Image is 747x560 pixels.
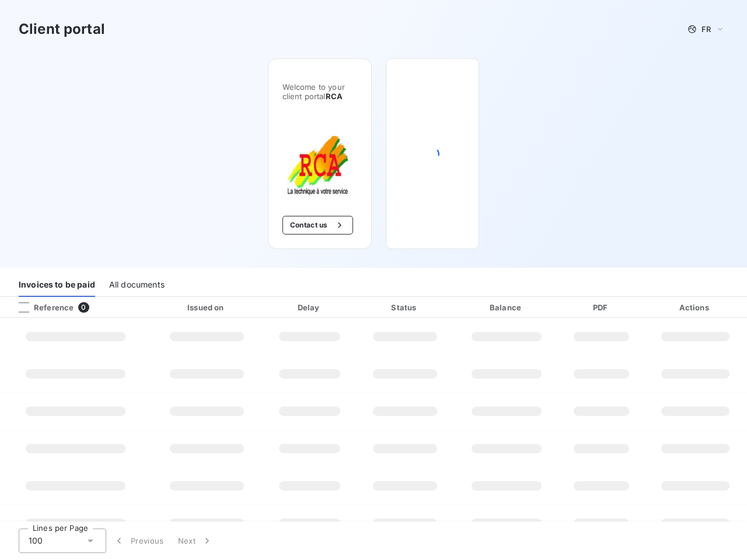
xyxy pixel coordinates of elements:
div: Reference [9,302,74,313]
h3: Client portal [19,19,105,40]
span: 100 [29,535,43,547]
button: Previous [106,528,171,553]
div: Status [359,302,452,313]
div: Actions [645,302,745,313]
span: 0 [78,302,89,313]
button: Next [171,528,220,553]
span: RCA [326,92,343,101]
span: FR [701,24,711,34]
img: Company logo [282,129,357,197]
div: PDF [562,302,641,313]
div: Delay [266,302,354,313]
div: Invoices to be paid [19,272,95,297]
div: Issued on [153,302,260,313]
button: Contact us [282,216,353,235]
span: Welcome to your client portal [282,82,357,101]
div: Balance [456,302,557,313]
div: All documents [109,272,165,297]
